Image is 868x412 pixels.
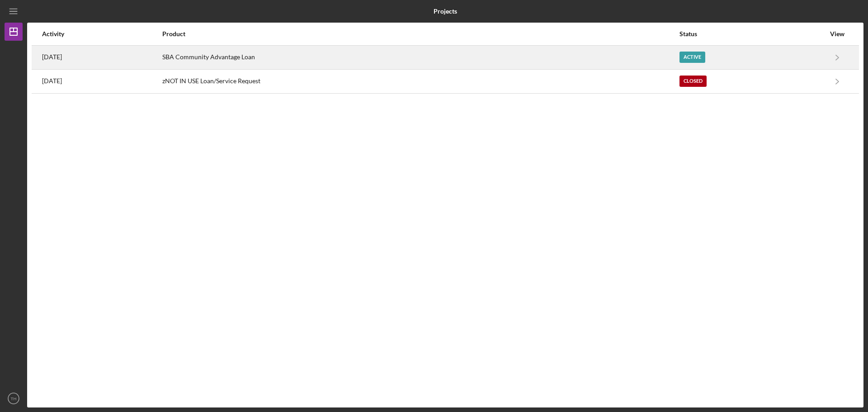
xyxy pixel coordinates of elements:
[434,8,457,15] b: Projects
[162,46,679,69] div: SBA Community Advantage Loan
[679,30,825,38] div: Status
[42,53,62,61] time: 2025-08-15 22:24
[42,30,161,38] div: Activity
[826,30,849,38] div: View
[679,76,707,87] div: Closed
[162,70,679,93] div: zNOT IN USE Loan/Service Request
[11,396,17,401] text: TH
[42,77,62,85] time: 2023-04-13 19:55
[679,52,705,63] div: Active
[162,30,679,38] div: Product
[5,389,23,407] button: TH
